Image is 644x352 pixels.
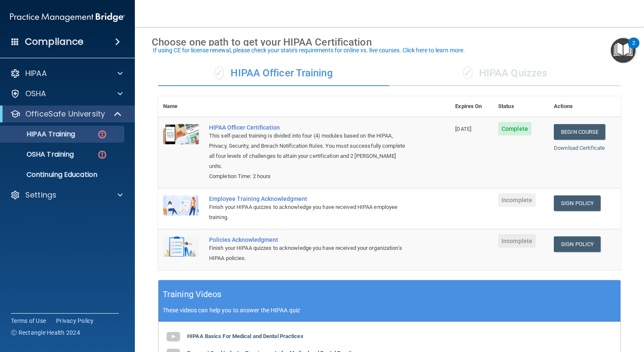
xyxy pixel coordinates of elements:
div: This self-paced training is divided into four (4) modules based on the HIPAA, Privacy, Security, ... [209,131,408,171]
a: HIPAA Officer Certification [209,124,408,131]
p: HIPAA [25,68,47,79]
img: gray_youtube_icon.38fcd6cc.png [165,328,182,345]
a: Settings [10,190,123,200]
button: If using CE for license renewal, please check your state's requirements for online vs. live cours... [152,46,466,54]
p: Continuing Education [5,171,121,179]
p: OSHA Training [5,150,74,159]
h5: Training Videos [163,287,222,302]
span: ✓ [463,67,472,79]
a: Privacy Policy [56,317,94,325]
a: OfficeSafe University [10,109,122,119]
span: [DATE] [455,126,471,132]
p: OfficeSafe University [25,109,105,119]
a: Begin Course [554,124,605,140]
h4: Compliance [25,36,83,48]
div: 2 [632,43,635,54]
div: Completion Time: 2 hours [209,171,408,181]
span: Ⓒ Rectangle Health 2024 [11,328,80,337]
span: ✓ [215,67,224,79]
a: Back [152,11,164,28]
a: OSHA [10,89,123,99]
a: Sign Policy [554,195,601,211]
span: Complete [498,122,531,135]
th: Name [158,96,204,117]
button: Open Resource Center, 2 new notifications [611,38,636,63]
div: Policies Acknowledgment [209,236,408,243]
div: If using CE for license renewal, please check your state's requirements for online vs. live cours... [153,47,465,53]
b: HIPAA Basics For Medical and Dental Practices [187,333,303,339]
div: Finish your HIPAA quizzes to acknowledge you have received your organization’s HIPAA policies. [209,243,408,263]
th: Expires On [450,96,493,117]
div: Choose one path to get your HIPAA Certification [152,30,627,54]
a: Sign Policy [554,236,601,252]
p: OSHA [25,89,46,99]
div: HIPAA Quizzes [389,61,621,86]
th: Actions [549,96,621,117]
a: Download Certificate [554,145,605,151]
div: Employee Training Acknowledgment [209,195,408,202]
span: Incomplete [498,234,536,248]
th: Status [493,96,549,117]
p: HIPAA Training [5,130,75,138]
a: HIPAA [10,68,123,79]
p: Settings [25,190,56,200]
span: Incomplete [498,193,536,207]
p: These videos can help you to answer the HIPAA quiz [163,307,616,314]
div: Finish your HIPAA quizzes to acknowledge you have received HIPAA employee training. [209,202,408,222]
div: HIPAA Officer Training [158,61,389,86]
img: PMB logo [10,9,125,26]
a: Terms of Use [11,317,46,325]
img: danger-circle.6113f641.png [97,149,107,160]
img: danger-circle.6113f641.png [97,129,107,140]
